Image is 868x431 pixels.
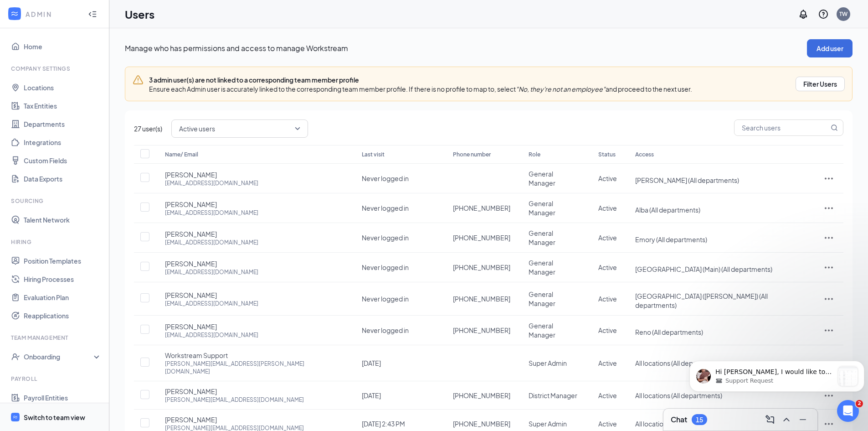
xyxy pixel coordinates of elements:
span: All locations (All departments) [635,420,722,428]
span: [PERSON_NAME] (All departments) [635,176,739,184]
h3: Chat [671,415,687,425]
svg: Warning [133,74,144,85]
span: Never logged in [362,174,409,182]
div: [PERSON_NAME][EMAIL_ADDRESS][DOMAIN_NAME] [165,396,304,404]
input: Search users [734,120,829,135]
iframe: Intercom notifications message [686,343,868,406]
span: General Manager [529,229,555,246]
span: 2 [856,400,863,407]
span: [GEOGRAPHIC_DATA] (Main) (All departments) [635,265,772,273]
span: Alba (All departments) [635,206,700,214]
a: Reapplications [24,306,102,325]
span: Active [598,263,617,271]
span: All locations (All departments) [635,359,722,367]
div: [EMAIL_ADDRESS][DOMAIN_NAME] [165,209,258,217]
span: [PHONE_NUMBER] [453,391,510,400]
a: Home [24,37,102,56]
span: Never logged in [362,326,409,334]
svg: ActionsIcon [823,325,834,336]
span: [PERSON_NAME] [165,291,217,300]
span: Active [598,359,617,367]
a: Payroll Entities [24,389,102,407]
svg: ActionsIcon [823,293,834,304]
svg: ActionsIcon [823,262,834,273]
span: Active [598,295,617,303]
span: [PHONE_NUMBER] [453,294,510,303]
svg: MagnifyingGlass [831,124,838,131]
span: Never logged in [362,234,409,242]
div: 15 [696,416,703,424]
div: Last visit [362,149,435,160]
a: Tax Entities [24,97,102,115]
svg: UserCheck [11,352,20,361]
div: 3 admin user(s) are not linked to a corresponding team member profile [149,75,692,84]
i: "No, they're not an employee" [516,85,606,93]
button: Add user [807,39,853,57]
a: Position Templates [24,252,102,270]
span: Never logged in [362,295,409,303]
svg: WorkstreamLogo [10,9,19,18]
h1: Users [125,6,154,22]
div: [EMAIL_ADDRESS][DOMAIN_NAME] [165,268,258,276]
svg: ComposeMessage [765,414,776,425]
button: ChevronUp [779,412,794,427]
th: Access [626,145,814,164]
svg: ActionsIcon [823,173,834,184]
span: Never logged in [362,204,409,212]
button: Minimize [796,412,810,427]
div: [PERSON_NAME][EMAIL_ADDRESS][PERSON_NAME][DOMAIN_NAME] [165,360,344,375]
a: Custom Fields [24,151,102,170]
th: Phone number [444,145,519,164]
span: [DATE] [362,391,381,400]
span: [PERSON_NAME] [165,259,217,268]
span: [PERSON_NAME] [165,170,217,179]
span: [PERSON_NAME] [165,415,217,424]
div: Sourcing [11,197,100,205]
div: [EMAIL_ADDRESS][DOMAIN_NAME] [165,179,258,187]
span: Emory (All departments) [635,235,707,244]
span: District Manager [529,391,577,400]
span: Reno (All departments) [635,328,703,336]
span: [GEOGRAPHIC_DATA] ([PERSON_NAME]) (All departments) [635,292,768,309]
svg: ActionsIcon [823,203,834,213]
a: Talent Network [24,211,102,229]
div: Payroll [11,375,100,383]
span: [PERSON_NAME] [165,200,217,209]
span: Super Admin [529,359,567,367]
svg: QuestionInfo [818,9,829,20]
iframe: Intercom live chat [837,400,859,422]
span: Never logged in [362,263,409,271]
svg: ActionsIcon [823,418,834,429]
p: Manage who has permissions and access to manage Workstream [125,43,807,53]
div: Hiring [11,238,100,246]
span: Active [598,174,617,182]
div: Switch to team view [24,413,85,422]
span: [PHONE_NUMBER] [453,203,510,213]
span: General Manager [529,199,555,217]
div: Ensure each Admin user is accurately linked to the corresponding team member profile. If there is... [149,84,692,93]
span: General Manager [529,259,555,276]
span: [PHONE_NUMBER] [453,419,510,428]
span: [DATE] [362,359,381,367]
div: [EMAIL_ADDRESS][DOMAIN_NAME] [165,300,258,307]
div: Team Management [11,334,100,342]
span: 27 user(s) [134,124,162,134]
span: [PERSON_NAME] [165,322,217,331]
span: General Manager [529,170,555,187]
a: Integrations [24,133,102,151]
th: Status [589,145,626,164]
span: Super Admin [529,420,567,428]
div: Company Settings [11,65,100,73]
div: ADMIN [26,10,80,19]
div: Onboarding [24,352,94,361]
span: Active users [179,122,215,135]
span: General Manager [529,290,555,307]
a: Locations [24,78,102,97]
div: [EMAIL_ADDRESS][DOMAIN_NAME] [165,239,258,246]
button: Filter Users [796,77,845,91]
svg: WorkstreamLogo [12,414,18,420]
a: Departments [24,115,102,133]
